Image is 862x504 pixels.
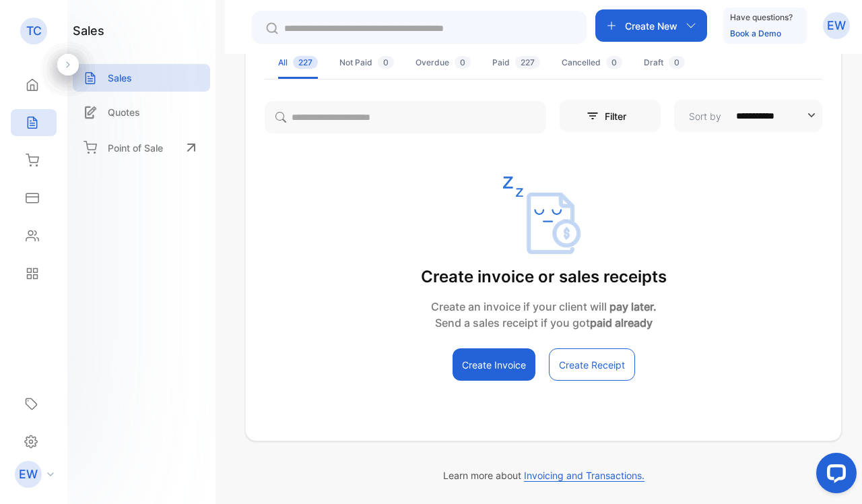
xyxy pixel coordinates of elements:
[515,56,540,69] span: 227
[625,19,677,33] p: Create New
[26,22,42,40] p: TC
[805,447,862,504] iframe: LiveChat chat widget
[421,265,667,289] p: Create invoice or sales receipts
[827,17,846,34] p: EW
[378,56,394,69] span: 0
[278,57,318,69] div: All
[669,56,685,69] span: 0
[453,348,535,381] button: Create Invoice
[549,348,635,381] button: Create Receipt
[503,177,584,254] img: empty state
[73,22,104,40] h1: sales
[455,56,471,69] span: 0
[421,298,667,315] p: Create an invoice if your client will
[73,98,210,126] a: Quotes
[730,11,793,24] p: Have questions?
[689,109,721,123] p: Sort by
[339,57,394,69] div: Not Paid
[293,56,318,69] span: 227
[606,56,622,69] span: 0
[19,466,38,483] p: EW
[421,315,667,331] p: Send a sales receipt if you got
[562,57,622,69] div: Cancelled
[590,316,653,329] strong: paid already
[644,57,685,69] div: Draft
[245,468,842,482] p: Learn more about
[492,57,540,69] div: Paid
[73,133,210,162] a: Point of Sale
[108,71,132,85] p: Sales
[73,64,210,92] a: Sales
[609,300,657,313] strong: pay later.
[524,470,644,482] span: Invoicing and Transactions.
[416,57,471,69] div: Overdue
[674,100,822,132] button: Sort by
[108,141,163,155] p: Point of Sale
[730,28,781,38] a: Book a Demo
[108,105,140,119] p: Quotes
[823,9,850,42] button: EW
[595,9,707,42] button: Create New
